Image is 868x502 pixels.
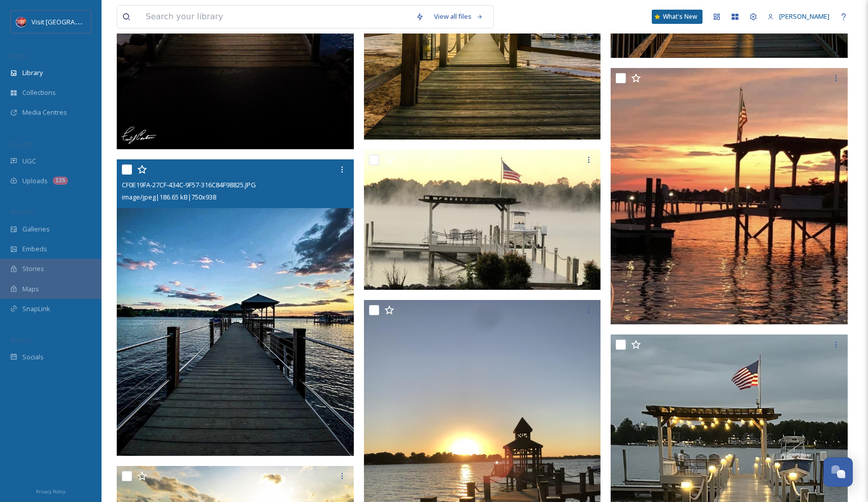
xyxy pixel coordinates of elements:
span: Stories [22,264,44,274]
span: Privacy Policy [36,488,65,495]
span: image/jpeg | 186.65 kB | 750 x 938 [122,192,216,202]
span: WIDGETS [10,209,34,216]
span: Embeds [22,244,47,254]
img: Logo%20Image.png [16,17,26,27]
span: Visit [GEOGRAPHIC_DATA][PERSON_NAME] [31,17,160,26]
img: CF0E19FA-27CF-434C-9F57-316C84F98825.JPG [117,159,354,456]
span: Collections [22,88,56,97]
span: SnapLink [22,304,50,314]
span: Media Centres [22,108,67,117]
div: 125 [53,177,68,185]
span: COLLECT [10,141,32,148]
span: [PERSON_NAME] [779,12,829,21]
a: Privacy Policy [36,485,65,497]
a: What's New [652,10,703,24]
input: Search your library [141,6,411,28]
a: [PERSON_NAME] [762,7,834,26]
span: SOCIALS [10,337,30,344]
span: Library [22,68,43,78]
span: UGC [22,156,36,166]
span: Uploads [22,176,48,186]
span: Galleries [22,224,50,234]
img: d246cb70-6d91-052b-00f5-1ab22645a218.jpg [611,68,848,324]
button: Open Chat [823,457,853,487]
span: MEDIA [10,52,28,60]
span: Socials [22,352,44,362]
img: 7e6db09a-f0ca-edc8-130d-7fa61c731ac3.jpg [364,150,601,290]
a: View all files [429,7,488,26]
span: CF0E19FA-27CF-434C-9F57-316C84F98825.JPG [122,180,256,189]
span: Maps [22,284,39,294]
